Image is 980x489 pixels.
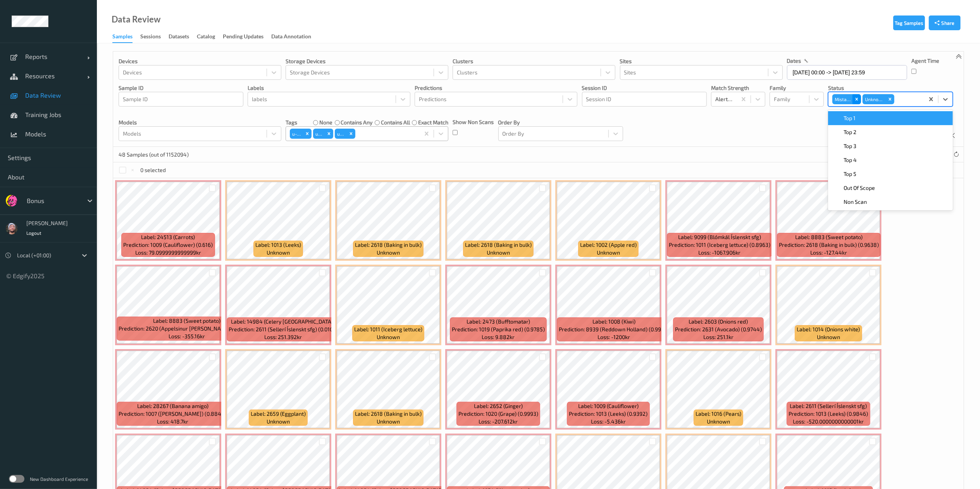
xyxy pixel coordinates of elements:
[223,33,264,42] div: Pending Updates
[112,33,133,43] div: Samples
[381,119,410,126] label: contains all
[569,410,648,418] span: Prediction: 1013 (Leeks) (0.9392)
[893,15,925,30] button: Tag Samples
[452,325,545,333] span: Prediction: 1019 (Paprika red) (0.9785)
[229,325,337,333] span: Prediction: 2611 (Sellerí Íslenskt sfg) (0.0101)
[140,31,169,42] a: Sessions
[487,249,510,257] span: unknown
[467,318,530,325] span: Label: 2473 (Bufftomatar)
[157,418,188,425] span: Loss: 418.7kr
[377,418,400,425] span: unknown
[828,84,953,92] p: Status
[582,84,707,92] p: Session ID
[789,410,868,418] span: Prediction: 1013 (Leeks) (0.9846)
[286,119,297,126] p: Tags
[675,325,762,333] span: Prediction: 2631 (Avocado) (0.9744)
[271,31,319,42] a: Data Annotation
[498,119,623,126] p: Order By
[591,418,626,425] span: Loss: -5.436kr
[112,31,140,43] a: Samples
[844,156,857,164] span: Top 4
[678,233,761,241] span: Label: 9099 (Blómkál Íslenskt sfg)
[790,402,867,410] span: Label: 2611 (Sellerí Íslenskt sfg)
[853,94,861,104] div: Remove Mistake
[255,241,301,249] span: Label: 1013 (Leeks)
[844,114,856,122] span: Top 1
[844,142,856,150] span: Top 3
[620,57,783,65] p: Sites
[707,418,730,425] span: unknown
[711,84,765,92] p: Match Strength
[341,119,372,126] label: contains any
[795,233,863,241] span: Label: 8883 (Sweet potato)
[696,410,741,418] span: Label: 1016 (Pears)
[347,129,355,139] div: Remove u-pi
[271,33,311,42] div: Data Annotation
[286,57,448,65] p: Storage Devices
[119,325,255,332] span: Prediction: 2620 (Appelsinur [PERSON_NAME]) (0.5854)
[479,418,518,425] span: Loss: -207.612kr
[119,57,281,65] p: Devices
[141,166,166,174] p: 0 selected
[119,151,189,158] p: 48 Samples (out of 1152094)
[169,332,205,340] span: Loss: -355.16kr
[264,333,302,341] span: Loss: 251.392kr
[844,128,856,136] span: Top 2
[169,31,197,42] a: Datasets
[689,318,748,325] span: Label: 2603 (Onions red)
[453,57,615,65] p: Clusters
[303,129,312,139] div: Remove u-ca
[703,333,734,341] span: Loss: 251.1kr
[119,84,243,92] p: Sample ID
[251,410,306,418] span: Label: 2659 (Eggplant)
[119,119,281,126] p: Models
[793,418,864,425] span: Loss: -520.0000000000001kr
[153,317,220,325] span: Label: 8883 (Sweet potato)
[290,129,303,139] div: u-ca
[377,249,400,257] span: unknown
[415,84,577,92] p: Predictions
[135,249,201,257] span: Loss: 79.0999999999999kr
[797,325,860,333] span: Label: 1014 (Onions white)
[911,57,939,65] p: Agent Time
[669,241,770,249] span: Prediction: 1011 (Iceberg lettuce) (0.8963)
[355,410,422,418] span: Label: 2618 (Baking in bulk)
[458,410,538,418] span: Prediction: 1020 (Grape) (0.9993)
[787,57,801,65] p: dates
[465,241,532,249] span: Label: 2618 (Baking in bulk)
[197,33,215,42] div: Catalog
[267,418,290,425] span: unknown
[779,241,879,249] span: Prediction: 2618 (Baking in bulk) (0.9638)
[169,33,189,42] div: Datasets
[141,233,195,241] span: Label: 24513 (Carrots)
[197,31,223,42] a: Catalog
[817,333,840,341] span: unknown
[699,249,741,257] span: Loss: -1067.906kr
[453,118,494,126] p: Show Non Scans
[598,333,630,341] span: Loss: -1200kr
[140,33,161,42] div: Sessions
[335,129,347,139] div: u-pi
[474,402,523,410] span: Label: 2652 (Ginger)
[811,249,847,257] span: Loss: -127.44kr
[832,94,853,104] div: Mistake
[223,31,271,42] a: Pending Updates
[124,241,213,249] span: Prediction: 1009 (Cauliflower) (0.616)
[929,15,961,30] button: Share
[863,94,886,104] div: Unknown
[119,410,227,418] span: Prediction: 1007 ([PERSON_NAME]) (0.8844)
[137,402,208,410] span: Label: 28267 (Banana amigo)
[355,241,422,249] span: Label: 2618 (Baking in bulk)
[844,198,867,206] span: Non Scan
[844,184,875,192] span: Out Of Scope
[354,325,422,333] span: Label: 1011 (Iceberg lettuce)
[844,170,856,178] span: Top 5
[886,94,894,104] div: Remove Unknown
[578,402,639,410] span: Label: 1009 (Cauliflower)
[770,84,824,92] p: Family
[377,333,400,341] span: unknown
[580,241,637,249] span: Label: 1002 (Apple red)
[597,249,620,257] span: unknown
[267,249,290,257] span: unknown
[231,318,335,325] span: Label: 14984 (Celery [GEOGRAPHIC_DATA])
